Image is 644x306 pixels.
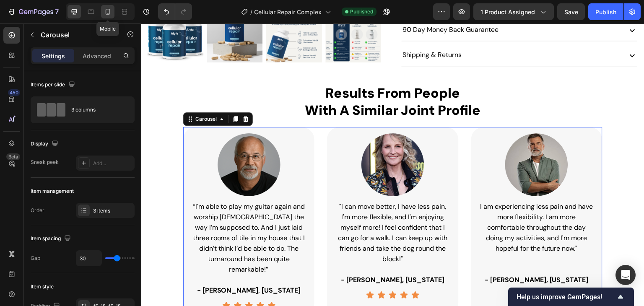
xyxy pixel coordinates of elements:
[473,3,554,20] button: 1 product assigned
[193,178,310,262] p: "I can move better, I have less pain, I'm more flexible, and I'm enjoying myself more! I feel con...
[49,178,166,272] p: “I'm able to play my guitar again and worship [DEMOGRAPHIC_DATA] the way I’m supposed to. And I j...
[517,292,626,302] button: Show survey - Help us improve GemPages!
[200,252,304,261] strong: - [PERSON_NAME], [US_STATE]
[254,8,322,16] span: Cellular Repair Complex
[564,8,578,16] span: Save
[31,283,54,290] div: Item style
[350,8,373,16] span: Published
[93,207,132,215] div: 3 items
[31,187,74,195] div: Item management
[41,30,112,40] p: Carousel
[141,23,644,306] iframe: Design area
[8,89,20,96] div: 450
[6,153,20,160] div: Beta
[517,293,615,301] span: Help us improve GemPages!
[595,8,616,16] div: Publish
[220,110,283,173] img: gempages_581651384412144396-8c15117a-8d0c-4688-90e5-55f408a70096.png
[31,233,73,244] div: Item spacing
[588,3,623,20] button: Publish
[3,3,62,20] button: 7
[76,110,139,173] img: gempages_581651384412144396-1537d990-d041-48ed-bd8f-581563a9ce67.png
[93,160,132,167] div: Add...
[42,52,65,60] p: Settings
[52,92,77,99] div: Carousel
[31,254,40,262] div: Gap
[83,52,111,60] p: Advanced
[55,7,59,17] p: 7
[31,138,60,150] div: Display
[250,8,252,16] span: /
[31,79,77,91] div: Items per slide
[615,265,636,285] div: Open Intercom Messenger
[31,207,44,214] div: Order
[262,26,321,38] p: Shipping & Returns
[364,110,427,173] img: gempages_581651384412144396-87fb2b85-db7e-4997-aa91-84ff07becff3.png
[76,251,101,266] input: Auto
[343,252,447,261] strong: - [PERSON_NAME], [US_STATE]
[71,100,122,119] div: 3 columns
[557,3,585,20] button: Save
[31,158,59,166] div: Sneak peek
[56,262,160,271] strong: - [PERSON_NAME], [US_STATE]
[480,8,535,16] span: 1 product assigned
[158,3,192,20] div: Undo/Redo
[337,178,454,230] p: I am experiencing less pain and have more flexibility. I am more comfortable throughout the day d...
